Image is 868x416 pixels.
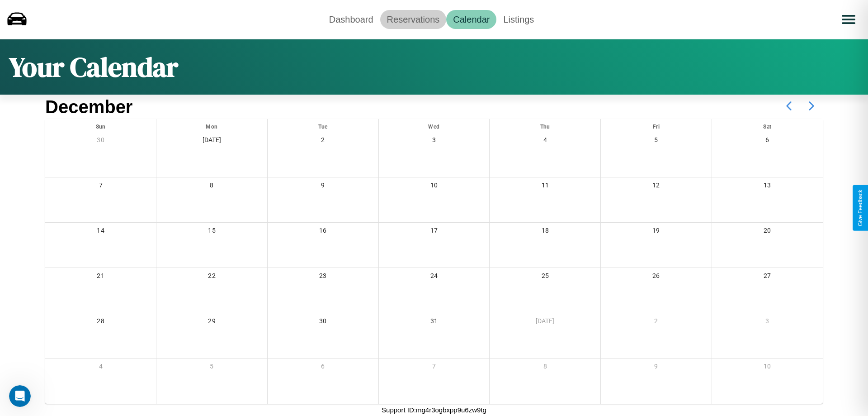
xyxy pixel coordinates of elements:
div: 5 [156,359,267,377]
div: Sun [45,119,156,132]
div: 9 [268,177,378,196]
div: Mon [156,119,267,132]
div: 30 [45,132,156,151]
div: 5 [601,132,712,151]
div: 7 [379,359,490,377]
div: Fri [601,119,712,132]
div: 29 [156,313,267,332]
div: 7 [45,177,156,196]
h1: Your Calendar [9,48,178,86]
p: Support ID: mg4r3ogbxpp9u6zw9tg [382,404,486,416]
div: 20 [712,223,823,241]
div: 3 [712,313,823,332]
iframe: Intercom live chat [9,385,31,407]
div: 6 [268,359,378,377]
div: Give Feedback [857,190,863,226]
div: 17 [379,223,490,241]
div: 2 [268,132,378,151]
div: 11 [490,177,600,196]
div: 16 [268,223,378,241]
a: Calendar [446,10,496,29]
div: 9 [601,359,712,377]
div: 13 [712,177,823,196]
div: Wed [379,119,490,132]
div: 12 [601,177,712,196]
div: 3 [379,132,490,151]
div: 26 [601,268,712,287]
div: 21 [45,268,156,287]
div: 8 [156,177,267,196]
div: 8 [490,359,600,377]
div: 28 [45,313,156,332]
div: 25 [490,268,600,287]
div: 18 [490,223,600,241]
div: Tue [268,119,378,132]
div: 4 [45,359,156,377]
div: 30 [268,313,378,332]
div: 2 [601,313,712,332]
button: Open menu [836,7,861,32]
h2: December [45,97,132,117]
div: 10 [712,359,823,377]
div: [DATE] [490,313,600,332]
div: 14 [45,223,156,241]
div: 6 [712,132,823,151]
div: Thu [490,119,600,132]
div: 31 [379,313,490,332]
div: 4 [490,132,600,151]
div: Sat [712,119,823,132]
a: Dashboard [322,10,380,29]
a: Listings [496,10,541,29]
div: 24 [379,268,490,287]
div: [DATE] [156,132,267,151]
div: 23 [268,268,378,287]
div: 27 [712,268,823,287]
div: 10 [379,177,490,196]
div: 22 [156,268,267,287]
a: Reservations [380,10,447,29]
div: 15 [156,223,267,241]
div: 19 [601,223,712,241]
